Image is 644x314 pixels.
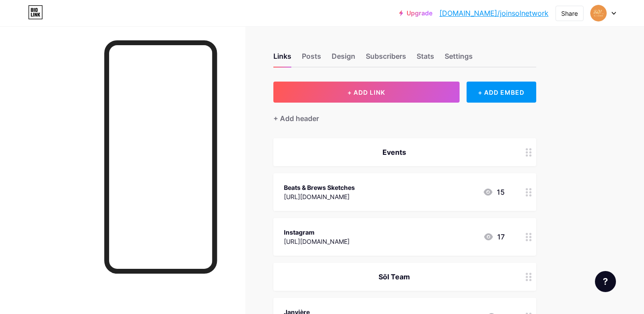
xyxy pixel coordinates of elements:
[399,10,432,17] a: Upgrade
[284,147,505,157] div: Events
[590,5,607,21] img: Sōl Network
[273,113,319,124] div: + Add header
[347,89,385,96] span: + ADD LINK
[302,51,321,67] div: Posts
[273,82,460,103] button: + ADD LINK
[561,9,578,18] div: Share
[332,51,355,67] div: Design
[483,187,505,197] div: 15
[284,237,350,246] div: [URL][DOMAIN_NAME]
[439,8,548,18] a: [DOMAIN_NAME]/joinsolnetwork
[284,192,355,201] div: [URL][DOMAIN_NAME]
[273,51,291,67] div: Links
[366,51,406,67] div: Subscribers
[284,271,505,282] div: Sōl Team
[417,51,434,67] div: Stats
[483,232,505,242] div: 17
[467,82,536,103] div: + ADD EMBED
[284,228,350,237] div: Instagram
[284,183,355,192] div: Beats & Brews Sketches
[445,51,473,67] div: Settings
